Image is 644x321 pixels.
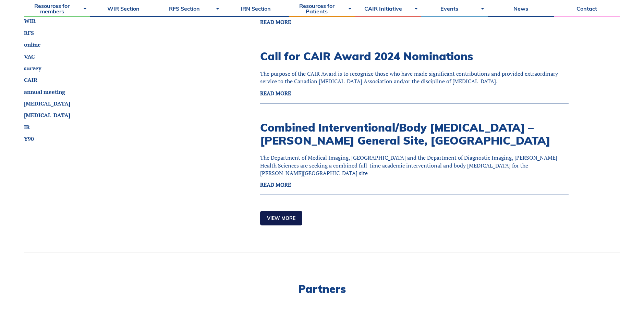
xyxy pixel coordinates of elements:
a: Combined Interventional/Body [MEDICAL_DATA] – [PERSON_NAME] General Site, [GEOGRAPHIC_DATA] [260,121,550,147]
a: annual meeting [24,88,65,96]
a: Call for CAIR Award 2024 Nominations [260,49,473,63]
a: Y90 [24,135,34,143]
a: READ MORE [260,182,291,188]
h2: Partners [24,283,620,294]
p: The Department of Medical Imaging, [GEOGRAPHIC_DATA] and the Department of Diagnostic Imaging, [P... [260,154,569,177]
a: [MEDICAL_DATA] [24,100,70,107]
a: READ MORE [260,91,291,96]
strong: READ MORE [260,181,291,188]
a: READ MORE [260,20,291,25]
a: WIR [24,17,36,25]
a: VAC [24,53,35,60]
a: [MEDICAL_DATA] [24,111,70,119]
strong: READ MORE [260,89,291,97]
p: The purpose of the CAIR Award is to recognize those who have made significant contributions and p... [260,70,569,85]
a: IR [24,123,30,131]
a: online [24,41,41,48]
a: CAIR [24,76,37,84]
strong: READ MORE [260,18,291,26]
a: survey [24,64,41,72]
a: RFS [24,29,34,37]
a: View more [260,211,302,225]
